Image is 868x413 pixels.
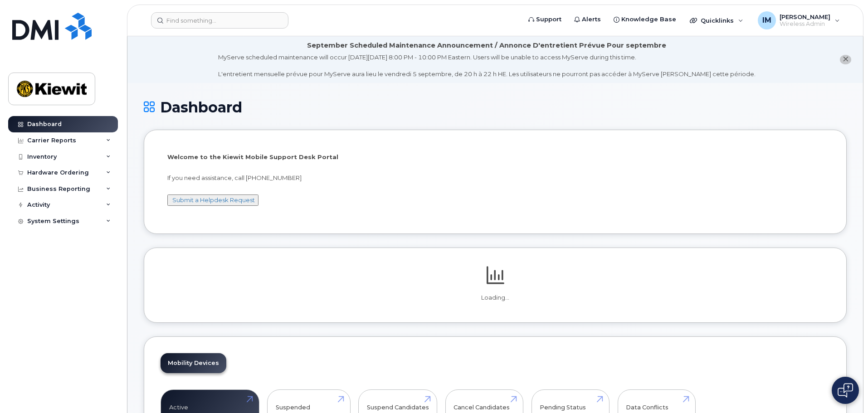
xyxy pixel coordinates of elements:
[144,99,847,115] h1: Dashboard
[161,353,226,373] a: Mobility Devices
[218,53,756,78] div: MyServe scheduled maintenance will occur [DATE][DATE] 8:00 PM - 10:00 PM Eastern. Users will be u...
[840,55,851,64] button: close notification
[838,383,853,398] img: Open chat
[307,41,666,50] div: September Scheduled Maintenance Announcement / Annonce D'entretient Prévue Pour septembre
[167,174,823,182] p: If you need assistance, call [PHONE_NUMBER]
[167,153,823,161] p: Welcome to the Kiewit Mobile Support Desk Portal
[172,196,255,204] a: Submit a Helpdesk Request
[167,194,258,206] button: Submit a Helpdesk Request
[161,294,830,302] p: Loading...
